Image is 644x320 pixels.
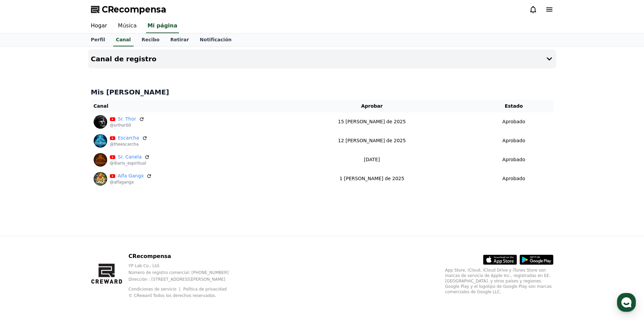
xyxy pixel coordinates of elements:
a: Home [2,215,45,232]
a: Sr. Canela [118,153,142,161]
font: Dirección : [STREET_ADDRESS][PERSON_NAME] [128,277,225,282]
img: Sr. Thor [94,115,107,129]
a: Alfa Gangx [118,172,144,179]
font: Aprobado [502,157,525,162]
font: Perfil [91,37,105,42]
font: Aprobar [361,103,383,109]
font: Canal de registro [91,55,157,63]
font: Notificación [200,37,232,42]
font: Estado [505,103,523,109]
font: Escarcha [118,135,139,141]
font: Mi página [147,22,177,29]
a: Canal [113,34,134,46]
a: Messages [45,215,87,232]
font: CRecompensa [128,253,171,259]
font: 1 [PERSON_NAME] de 2025 [339,176,404,181]
font: YP Lab Co., Ltd. [128,263,160,268]
span: Messages [56,225,76,231]
font: Aprobado [502,119,525,124]
font: Aprobado [502,176,525,181]
button: Canal de registro [88,49,556,68]
font: Canal [94,103,109,109]
font: 15 [PERSON_NAME] de 2025 [338,119,406,124]
font: @srthor00 [110,123,131,128]
a: Settings [87,215,130,232]
font: Canal [116,37,131,42]
font: Sr. Thor [118,116,136,122]
span: Home [17,225,29,230]
font: App Store, iCloud, iCloud Drive y iTunes Store son marcas de servicio de Apple Inc., registradas ... [445,268,552,294]
font: Condiciones de servicio [128,287,176,292]
font: Número de registro comercial: [PHONE_NUMBER] [128,270,229,275]
a: Mi página [146,19,178,33]
font: Retirar [170,37,189,42]
font: Mis [PERSON_NAME] [91,88,169,96]
font: 12 [PERSON_NAME] de 2025 [338,138,406,143]
font: Recibo [142,37,160,42]
a: Recibo [136,34,165,46]
font: @alfagangx [110,180,134,185]
a: Condiciones de servicio [128,287,182,292]
a: Escarcha [118,134,139,142]
font: Música [118,22,137,29]
font: Aprobado [502,138,525,143]
a: Perfil [86,34,111,46]
font: @theescarcha [110,142,139,147]
span: Settings [100,225,117,230]
a: Notificación [194,34,237,46]
a: CRecompensa [91,4,166,15]
img: Escarcha [94,134,107,148]
a: Hogar [86,19,113,33]
font: @diario_espiritual [110,161,146,166]
a: Música [113,19,142,33]
img: Alfa Gangx [94,172,107,186]
font: CRecompensa [102,5,166,14]
img: Sr. Canela [94,153,107,167]
a: Retirar [165,34,194,46]
font: Sr. Canela [118,154,142,159]
font: Alfa Gangx [118,173,144,178]
a: Sr. Thor [118,115,136,123]
font: © CReward Todos los derechos reservados. [128,293,216,298]
font: [DATE] [364,157,380,162]
font: Hogar [91,22,107,29]
a: Política de privacidad [183,287,226,292]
